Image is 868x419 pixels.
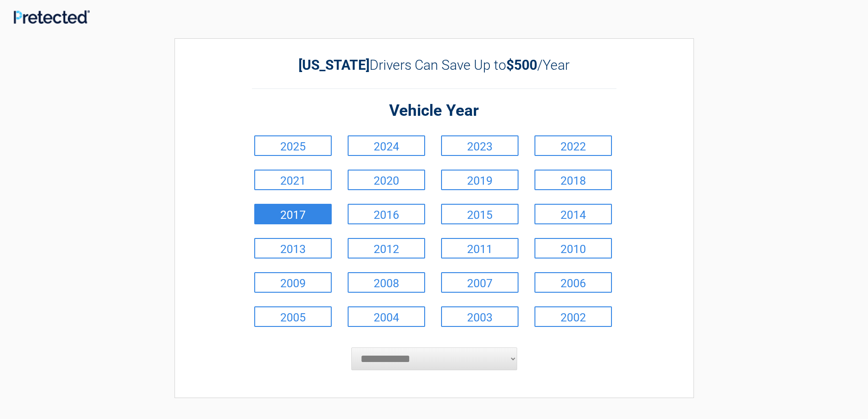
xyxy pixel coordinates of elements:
[254,272,332,293] a: 2009
[441,272,519,293] a: 2007
[441,170,519,190] a: 2019
[254,306,332,327] a: 2005
[252,100,616,122] h2: Vehicle Year
[441,238,519,259] a: 2011
[506,57,537,73] b: $500
[348,170,425,190] a: 2020
[348,272,425,293] a: 2008
[534,170,612,190] a: 2018
[14,10,90,24] img: Main Logo
[254,204,332,224] a: 2017
[298,57,370,73] b: [US_STATE]
[534,238,612,259] a: 2010
[254,238,332,259] a: 2013
[534,204,612,224] a: 2014
[441,135,519,156] a: 2023
[254,135,332,156] a: 2025
[348,135,425,156] a: 2024
[534,272,612,293] a: 2006
[534,135,612,156] a: 2022
[441,204,519,224] a: 2015
[348,306,425,327] a: 2004
[252,57,616,73] h2: Drivers Can Save Up to /Year
[534,306,612,327] a: 2002
[441,306,519,327] a: 2003
[348,204,425,224] a: 2016
[348,238,425,259] a: 2012
[254,170,332,190] a: 2021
